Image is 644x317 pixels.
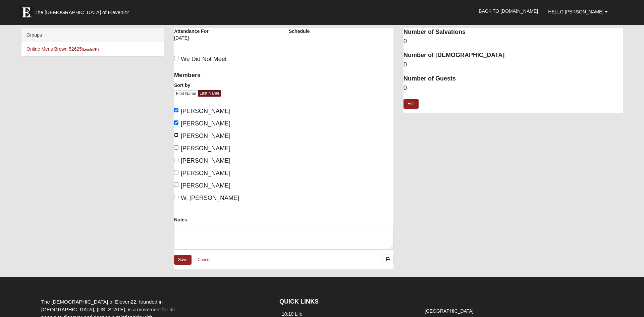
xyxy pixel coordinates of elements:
input: [PERSON_NAME] [174,133,178,137]
input: [PERSON_NAME] [174,145,178,150]
label: Sort by [174,82,190,89]
dd: 0 [404,60,623,69]
a: Print Attendance Roster [382,255,393,264]
img: Eleven22 logo [19,6,33,19]
h4: Members [174,72,279,79]
label: Schedule [289,28,310,35]
input: [PERSON_NAME] [174,170,178,174]
a: Hello [PERSON_NAME] [543,3,613,20]
span: [PERSON_NAME] [181,108,230,114]
a: Cancel [193,255,215,265]
dt: Number of Salvations [404,28,623,37]
span: [PERSON_NAME] [181,182,230,189]
input: [PERSON_NAME] [174,108,178,112]
span: We Did Not Meet [181,56,227,62]
input: [PERSON_NAME] [174,182,178,187]
dt: Number of [DEMOGRAPHIC_DATA] [404,51,623,60]
a: First Name [174,90,198,97]
span: W, [PERSON_NAME] [181,195,239,201]
span: [PERSON_NAME] [181,157,230,164]
label: Notes [174,216,187,223]
div: Groups [21,28,164,42]
span: [PERSON_NAME] [181,120,230,127]
div: [DATE] [174,35,221,46]
a: The [DEMOGRAPHIC_DATA] of Eleven22 [16,2,150,19]
span: [PERSON_NAME] [181,145,230,152]
a: Save [174,255,192,265]
small: (Leader ) [82,47,99,51]
a: Back to [DOMAIN_NAME] [474,3,543,19]
span: [PERSON_NAME] [181,133,230,139]
dd: 0 [404,84,623,93]
a: Online Mens Brown 52625(Leader) [26,46,99,52]
input: We Did Not Meet [174,56,178,60]
input: [PERSON_NAME] [174,158,178,162]
a: Edit [404,99,419,109]
input: [PERSON_NAME] [174,120,178,125]
span: Hello [PERSON_NAME] [548,9,603,14]
dd: 0 [404,37,623,46]
a: Last Name [198,90,221,97]
label: Attendance For [174,28,209,35]
span: [PERSON_NAME] [181,170,230,176]
span: The [DEMOGRAPHIC_DATA] of Eleven22 [35,9,129,16]
h4: QUICK LINKS [279,298,412,306]
dt: Number of Guests [404,74,623,83]
input: W, [PERSON_NAME] [174,195,178,199]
